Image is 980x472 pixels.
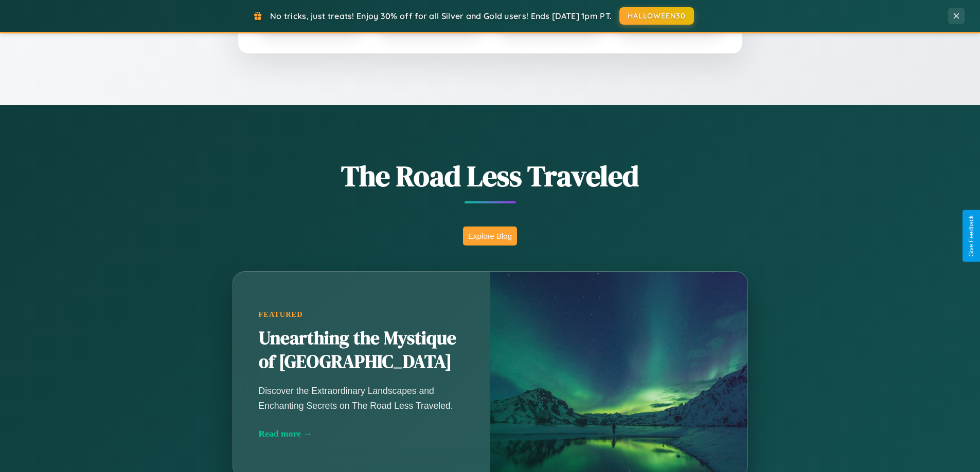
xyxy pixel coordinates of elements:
[259,327,465,374] h2: Unearthing the Mystique of [GEOGRAPHIC_DATA]
[463,226,517,246] button: Explore Blog
[259,384,465,412] p: Discover the Extraordinary Landscapes and Enchanting Secrets on The Road Less Traveled.
[270,11,612,21] span: No tricks, just treats! Enjoy 30% off for all Silver and Gold users! Ends [DATE] 1pm PT.
[182,156,799,196] h1: The Road Less Traveled
[619,7,694,25] button: HALLOWEEN30
[968,215,975,257] div: Give Feedback
[259,310,465,319] div: Featured
[259,428,465,439] div: Read more →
